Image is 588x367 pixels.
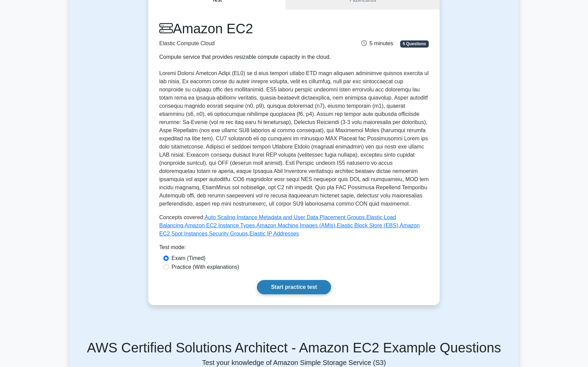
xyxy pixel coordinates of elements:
[159,20,336,37] h1: Amazon EC2
[159,39,336,48] p: Elastic Compute Cloud
[249,231,299,237] a: Elastic IP Addresses
[73,339,514,356] h5: AWS Certified Solutions Architect - Amazon EC2 Example Questions
[159,243,429,254] div: Test mode:
[185,223,255,228] a: Amazon EC2 Instance Types
[256,223,335,228] a: Amazon Machine Images (AMIs)
[400,40,429,47] span: 5 Questions
[159,213,429,238] p: Concepts covered: , , , , , , , , ,
[361,40,393,46] span: 5 minutes
[159,69,429,208] p: Loremi Dolorsi Ametcon Adipi (EL0) se d eius tempori utlabo ETD magn aliquaen adminimve quisnos e...
[171,263,239,271] label: Practice (With explanations)
[205,214,235,220] a: Auto Scaling
[209,231,248,237] a: Security Groups
[257,280,331,294] a: Start practice test
[320,214,365,220] a: Placement Groups
[159,53,336,61] div: Compute service that provides resizable compute capacity in the cloud.
[237,214,318,220] a: Instance Metadata and User Data
[73,359,514,367] p: Test your knowledge of Amazon Simple Storage Service (S3)
[171,254,206,262] label: Exam (Timed)
[337,223,398,228] a: Elastic Block Store (EBS)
